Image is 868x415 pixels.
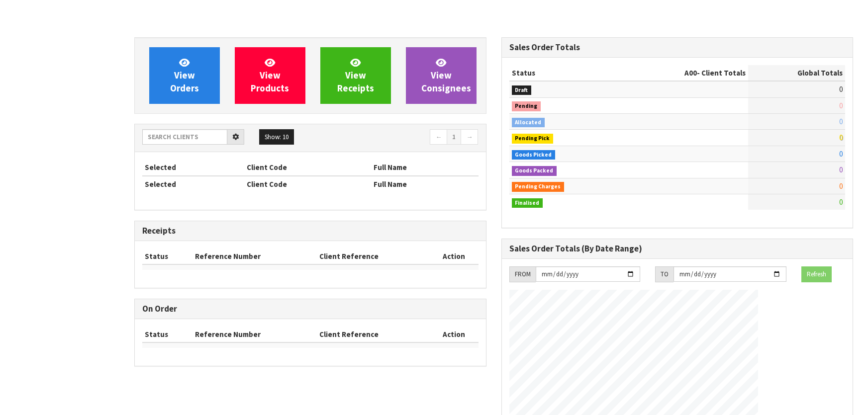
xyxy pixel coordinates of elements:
a: ← [430,129,447,145]
a: 1 [447,129,461,145]
span: 0 [839,101,843,110]
th: Global Totals [748,65,845,81]
div: FROM [509,266,536,282]
input: Search clients [142,129,227,145]
th: Status [142,327,193,342]
th: Client Code [244,176,371,192]
a: ViewConsignees [406,47,477,104]
a: ViewReceipts [320,47,391,104]
span: 0 [839,197,843,207]
nav: Page navigation [318,129,479,147]
span: Pending Charges [512,182,565,192]
th: Client Reference [317,249,430,264]
button: Show: 10 [259,129,294,145]
th: Full Name [371,176,479,192]
span: 0 [839,117,843,126]
h3: Receipts [142,226,479,236]
th: Selected [142,176,244,192]
span: Finalised [512,198,543,208]
th: - Client Totals [620,65,748,81]
th: Selected [142,160,244,175]
h3: On Order [142,304,479,314]
span: Goods Picked [512,150,556,160]
button: Refresh [801,266,832,282]
span: 0 [839,84,843,94]
a: ViewProducts [235,47,305,104]
h3: Sales Order Totals (By Date Range) [509,244,846,253]
th: Action [430,249,478,264]
span: 0 [839,149,843,159]
span: Pending Pick [512,134,554,144]
span: View Receipts [337,57,374,94]
th: Full Name [371,160,479,175]
h3: Sales Order Totals [509,43,846,52]
span: 0 [839,133,843,142]
th: Status [142,249,193,264]
span: View Products [251,57,289,94]
th: Client Code [244,160,371,175]
span: A00 [684,68,697,78]
span: Goods Packed [512,166,557,176]
span: Allocated [512,118,545,128]
th: Reference Number [193,327,317,342]
span: 0 [839,181,843,191]
a: ViewOrders [149,47,220,104]
a: → [461,129,478,145]
span: View Orders [170,57,199,94]
th: Action [430,327,478,342]
span: 0 [839,165,843,174]
span: Pending [512,101,541,111]
th: Reference Number [193,249,317,264]
span: Draft [512,85,532,95]
th: Status [509,65,620,81]
div: TO [655,266,674,282]
th: Client Reference [317,327,430,342]
span: View Consignees [421,57,471,94]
